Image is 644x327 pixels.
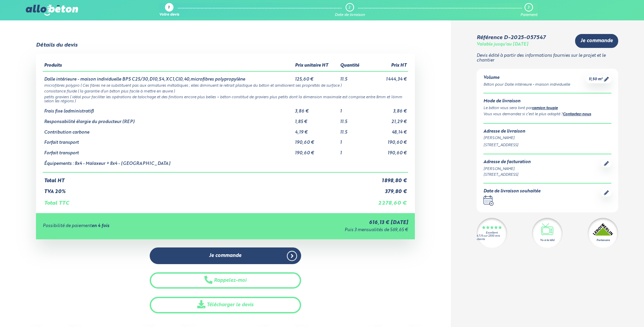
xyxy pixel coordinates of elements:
[367,135,408,145] td: 190,60 €
[483,82,570,88] div: Béton pour Dalle intérieure - maison individuelle
[43,104,294,114] td: Frais fixe (administratif)
[528,5,529,10] div: 3
[339,135,367,145] td: 1
[339,61,367,71] th: Quantité
[477,235,507,241] div: 4.7/5 sur 2300 avis clients
[150,247,301,264] a: Je commande
[294,135,339,145] td: 190,60 €
[230,220,408,226] div: 616,13 € [DATE]
[483,111,611,118] div: Vous vous demandez si c’est le plus adapté ? .
[43,224,229,229] div: Possibilité de paiement
[483,135,611,141] div: [PERSON_NAME]
[294,125,339,135] td: 4,19 €
[483,129,611,134] div: Adresse de livraison
[575,34,618,48] a: Je commande
[477,53,618,63] p: Devis édité à partir des informations fournies sur le projet et le chantier
[367,195,408,206] td: 2 278,60 €
[43,172,367,184] td: Total HT
[36,42,77,48] div: Détails du devis
[520,13,537,17] div: Paiement
[367,125,408,135] td: 48,14 €
[294,71,339,82] td: 125,60 €
[483,142,611,148] div: [STREET_ADDRESS]
[168,6,169,10] div: 1
[43,184,367,195] td: TVA 20%
[294,114,339,125] td: 1,85 €
[150,297,301,313] a: Télécharger le devis
[367,71,408,82] td: 1 444,34 €
[159,3,179,17] a: 1 Votre devis
[43,125,294,135] td: Contribution carbone
[483,172,531,178] div: [STREET_ADDRESS]
[532,106,558,110] a: camion toupie
[483,166,531,172] div: [PERSON_NAME]
[367,104,408,114] td: 3,86 €
[339,125,367,135] td: 11.5
[92,224,109,228] strong: en 4 fois
[477,35,546,41] div: Référence D-2025-057547
[43,71,294,82] td: Dalle intérieure - maison individuelle BPS C25/30,D10,S4,XC1,Cl0,40,microfibres polypropylène
[483,189,540,194] div: Date de livraison souhaitée
[367,61,408,71] th: Prix HT
[483,99,611,104] div: Mode de livraison
[563,113,591,116] a: Contactez-nous
[43,156,294,172] td: Équipements : 8x4 - Malaxeur + 8x4 - [GEOGRAPHIC_DATA]
[339,71,367,82] td: 11.5
[335,3,365,17] a: 2 Date de livraison
[486,231,498,235] div: Excellent
[477,42,528,47] div: Valable jusqu'au [DATE]
[540,238,554,242] div: Vu à la télé
[43,61,294,71] th: Produits
[581,38,613,44] span: Je commande
[367,114,408,125] td: 21,29 €
[43,135,294,145] td: Forfait transport
[26,5,78,16] img: allobéton
[367,145,408,156] td: 190,60 €
[294,104,339,114] td: 3,86 €
[230,228,408,233] div: Puis 3 mensualités de 569,65 €
[159,13,179,17] div: Votre devis
[483,75,570,81] div: Volume
[596,238,610,242] div: Partenaire
[520,3,537,17] a: 3 Paiement
[483,105,611,111] div: Le béton vous sera livré par
[339,145,367,156] td: 1
[150,272,301,289] button: Rappelez-moi
[367,184,408,195] td: 379,80 €
[43,145,294,156] td: Forfait transport
[43,114,294,125] td: Responsabilité élargie du producteur (REP)
[43,195,367,206] td: Total TTC
[335,13,365,17] div: Date de livraison
[339,114,367,125] td: 11.5
[294,61,339,71] th: Prix unitaire HT
[348,5,350,10] div: 2
[339,104,367,114] td: 1
[209,253,241,259] span: Je commande
[43,82,408,88] td: microfibres polypro ( Ces fibres ne se substituent pas aux armatures métalliques ; elles diminuen...
[483,160,531,165] div: Adresse de facturation
[294,145,339,156] td: 190,60 €
[43,88,408,94] td: consistance fluide ( la garantie d’un béton plus facile à mettre en œuvre )
[43,94,408,104] td: petits graviers ( idéal pour faciliter les opérations de talochage et des finitions encore plus b...
[584,300,637,320] iframe: Help widget launcher
[367,172,408,184] td: 1 898,80 €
